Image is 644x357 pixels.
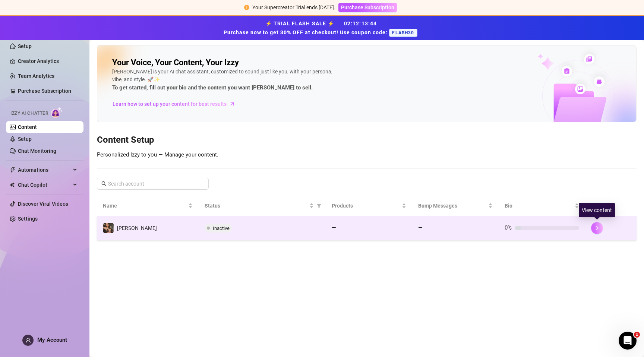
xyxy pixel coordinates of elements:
span: exclamation-circle [244,5,249,10]
span: Purchase Subscription [341,4,394,10]
span: Bio [505,202,573,210]
img: Sabrina [103,223,114,233]
span: 1 [634,332,640,338]
input: Search account [108,180,198,188]
a: Setup [18,136,32,142]
span: arrow-right [228,100,236,108]
th: Status [199,196,326,216]
img: Chat Copilot [10,182,15,187]
span: Izzy AI Chatter [10,110,48,117]
a: Purchase Subscription [338,4,397,10]
h2: Your Voice, Your Content, Your Izzy [112,57,239,68]
span: FLASH30 [389,29,417,37]
th: Name [97,196,199,216]
a: Creator Analytics [18,55,78,67]
button: right [591,222,603,234]
span: Inactive [213,225,230,231]
span: My Account [37,337,67,343]
span: [PERSON_NAME] [117,225,157,231]
th: Products [326,196,412,216]
img: ai-chatter-content-library-cLFOSyPT.png [521,46,636,122]
button: Purchase Subscription [338,3,397,12]
h3: Content Setup [97,134,637,146]
span: Learn how to set up your content for best results [113,100,227,108]
span: Products [332,202,400,210]
a: Discover Viral Videos [18,201,68,207]
span: 02 : 12 : 13 : 44 [344,20,377,26]
strong: Purchase now to get 30% OFF at checkout! Use coupon code: [224,29,389,35]
span: search [101,181,107,186]
th: Bio [499,196,585,216]
a: Purchase Subscription [18,88,71,94]
span: — [418,224,423,231]
img: AI Chatter [51,107,63,118]
div: [PERSON_NAME] is your AI chat assistant, customized to sound just like you, with your persona, vi... [112,68,336,92]
iframe: Intercom live chat [619,332,637,350]
span: Status [205,202,308,210]
div: View content [579,203,615,217]
span: filter [315,200,323,211]
strong: To get started, fill out your bio and the content you want [PERSON_NAME] to sell. [112,84,313,91]
span: Your Supercreator Trial ends [DATE]. [252,4,335,10]
span: Bump Messages [418,202,487,210]
a: Learn how to set up your content for best results [112,98,241,110]
a: Settings [18,216,38,222]
span: user [25,338,31,343]
a: Content [18,124,37,130]
span: filter [317,203,321,208]
a: Chat Monitoring [18,148,56,154]
span: Automations [18,164,71,176]
span: 0% [505,224,512,231]
span: Name [103,202,187,210]
span: thunderbolt [10,167,16,173]
a: Setup [18,43,32,49]
span: Chat Copilot [18,179,71,191]
span: Personalized Izzy to you — Manage your content. [97,151,218,158]
th: Bump Messages [412,196,499,216]
a: Team Analytics [18,73,54,79]
strong: ⚡ TRIAL FLASH SALE ⚡ [224,20,420,35]
span: right [594,225,600,231]
span: — [332,224,336,231]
